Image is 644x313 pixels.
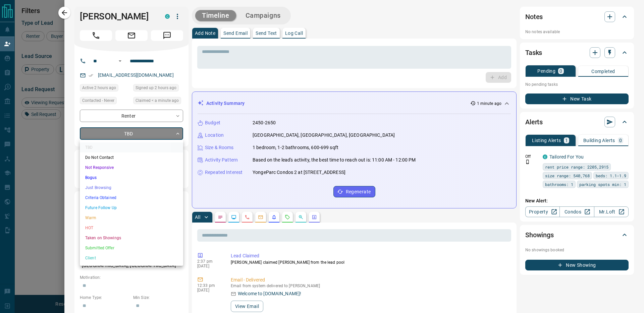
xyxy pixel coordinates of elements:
li: Warm [80,213,183,223]
li: Not Responsive [80,163,183,173]
li: Do Not Contact [80,152,183,163]
li: Client [80,253,183,263]
li: Criteria Obtained [80,193,183,203]
li: Future Follow Up [80,203,183,213]
li: Taken on Showings [80,233,183,243]
li: HOT [80,223,183,233]
li: Just Browsing [80,183,183,193]
li: Bogus [80,173,183,183]
li: Submitted Offer [80,243,183,253]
